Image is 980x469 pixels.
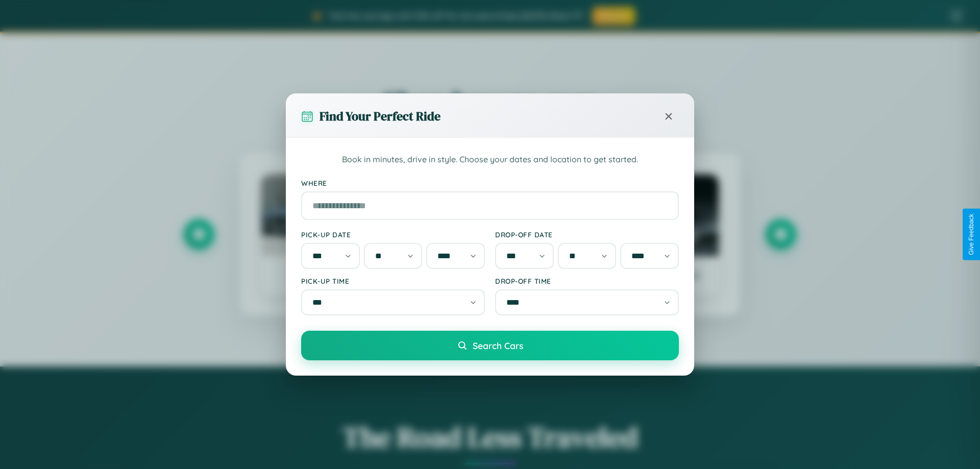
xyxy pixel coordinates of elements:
h3: Find Your Perfect Ride [320,108,440,125]
label: Where [301,179,679,187]
label: Pick-up Date [301,230,485,239]
span: Search Cars [473,340,523,351]
label: Pick-up Time [301,277,485,285]
p: Book in minutes, drive in style. Choose your dates and location to get started. [301,153,679,166]
label: Drop-off Time [495,277,679,285]
button: Search Cars [301,331,679,360]
label: Drop-off Date [495,230,679,239]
